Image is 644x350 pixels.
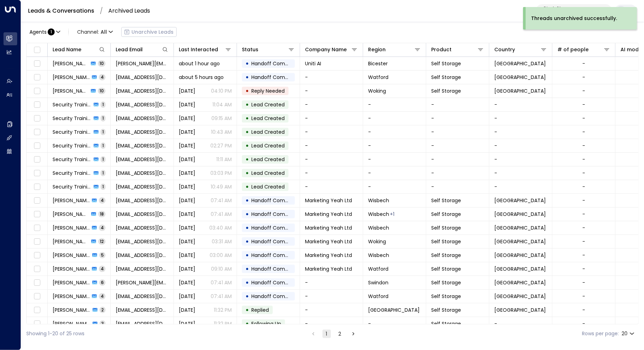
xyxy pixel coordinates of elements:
td: - [300,166,363,180]
span: Toggle select row [33,265,41,273]
span: cwyndavies@marketingyeah.com [116,238,169,245]
span: rayan.habbab@gmail.com [116,320,169,327]
div: - [583,101,585,108]
td: - [300,139,363,152]
span: United Kingdom [494,211,546,218]
p: 03:31 AM [212,238,232,245]
span: Toggle select row [33,278,41,287]
span: United Kingdom [494,87,546,94]
span: Lead Created [251,128,285,136]
button: Channel:All [74,27,116,37]
td: - [363,112,426,125]
span: notifications@alerts.mycurricula.com [116,128,169,136]
div: • [245,181,249,193]
button: Cinch Storage20dc0344-df52-49ea-bc2a-8bb80861e769 [536,4,612,18]
span: Rayan Habbab [53,306,90,313]
p: 07:41 AM [211,293,232,300]
div: - [583,197,585,204]
div: Status [242,45,295,54]
span: 4 [99,197,106,203]
div: • [245,236,249,247]
span: notifications@alerts.mycurricula.com [116,156,169,163]
span: Handoff Completed [251,197,301,204]
span: Self Storage [431,279,461,286]
td: - [363,139,426,152]
span: 5 [99,252,106,258]
td: - [426,180,489,193]
td: - [489,125,553,139]
span: Watford [368,265,388,272]
div: Lead Name [53,45,106,54]
div: # of people [557,45,610,54]
span: Handoff Completed [251,265,301,272]
div: - [583,306,585,313]
td: - [300,71,363,84]
div: • [245,249,249,261]
div: Product [431,45,484,54]
td: - [489,139,553,152]
span: Marketing Yeah Ltd [305,252,352,259]
span: Handoff Completed [251,252,301,259]
p: 10:43 AM [211,128,232,136]
span: Toggle select row [33,224,41,232]
div: • [245,112,249,124]
div: • [245,277,249,289]
span: Sep 17, 2025 [179,306,195,313]
span: 1 [101,115,106,121]
span: Sep 11, 2025 [179,170,195,177]
div: - [583,183,585,190]
div: AI mode [621,45,642,54]
span: Self Storage [431,252,461,259]
span: Self Storage [431,74,461,81]
span: Toggle select row [33,306,41,315]
span: Sep 29, 2025 [179,224,195,231]
div: • [245,99,249,111]
p: 03:03 PM [210,170,232,177]
div: - [583,252,585,259]
td: - [300,317,363,330]
span: London [368,306,420,313]
span: United Kingdom [494,224,546,231]
span: Charles Wyn-Davies [53,293,90,300]
span: Security Training [53,183,91,190]
p: 03:00 AM [210,252,232,259]
p: 09:15 AM [211,115,232,122]
p: 02:27 PM [210,142,232,149]
td: - [300,276,363,289]
span: Sep 29, 2025 [179,238,195,245]
td: - [489,166,553,180]
div: • [245,263,249,275]
span: Marketing Yeah Ltd [305,265,352,272]
td: - [300,180,363,193]
div: Product [431,45,452,54]
span: Toggle select row [33,141,41,150]
span: Channel: [74,27,116,37]
span: Lead Created [251,142,285,149]
span: United Kingdom [494,197,546,204]
nav: pagination navigation [309,329,358,338]
span: Handoff Completed [251,238,301,245]
span: United Kingdom [494,265,546,272]
div: - [583,320,585,327]
span: Marketing Yeah Ltd [305,224,352,231]
div: • [245,85,249,97]
span: Handoff Completed [251,224,301,231]
span: Watford [368,74,388,81]
div: - [583,279,585,286]
div: - [583,60,585,67]
div: • [245,58,249,70]
p: 11:04 AM [212,101,232,108]
span: cwyndavies@marketingyeah.com [116,197,169,204]
div: Lead Name [53,45,81,54]
div: - [583,293,585,300]
span: 3 [100,321,106,326]
span: Security Training [53,101,91,108]
div: Country [494,45,515,54]
span: Sep 29, 2025 [179,197,195,204]
p: 03:40 AM [209,224,232,231]
span: Sep 25, 2025 [179,87,195,94]
div: - [583,128,585,136]
span: Self Storage [431,87,461,94]
span: Kerric Knowles [53,60,89,67]
span: Lead Created [251,170,285,177]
